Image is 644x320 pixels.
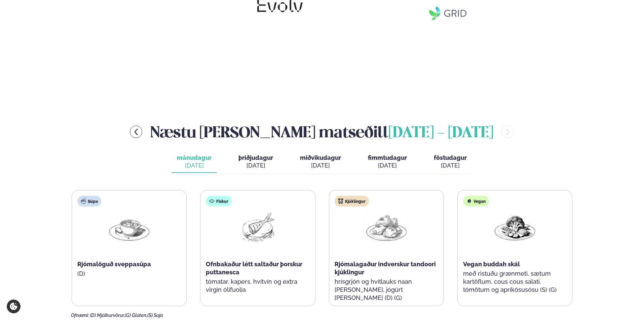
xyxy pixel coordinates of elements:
img: Soup.png [108,212,151,243]
img: soup.svg [81,198,86,204]
div: [DATE] [368,162,407,170]
img: fish.svg [209,198,215,204]
span: fimmtudagur [368,154,407,161]
span: mánudagur [177,154,212,161]
img: chicken.svg [338,198,343,204]
span: Rjómalagaður indverskur tandoori kjúklingur [335,261,436,276]
div: Fiskur [206,196,232,207]
img: Vegan.svg [466,198,472,204]
p: hrísgrjón og hvítlauks naan [PERSON_NAME], jógúrt [PERSON_NAME] (D) (G) [335,278,438,302]
button: menu-btn-right [501,126,514,138]
div: [DATE] [238,162,273,170]
a: Cookie settings [7,300,21,313]
p: tómatar, kapers, hvítvín og extra virgin ólífuolía [206,278,309,294]
span: (S) Soja [147,313,163,318]
span: (G) Glúten, [125,313,147,318]
span: miðvikudagur [300,154,341,161]
span: föstudagur [434,154,467,161]
button: miðvikudagur [DATE] [295,151,346,173]
div: [DATE] [300,162,341,170]
div: [DATE] [434,162,467,170]
button: þriðjudagur [DATE] [233,151,278,173]
div: Súpa [77,196,101,207]
p: með ristuðu grænmeti, sætum kartöflum, cous cous salati, tómötum og apríkósusósu (S) (G) [463,270,567,294]
span: þriðjudagur [238,154,273,161]
img: Fish.png [236,212,279,243]
img: Chicken-thighs.png [365,212,408,243]
span: [DATE] - [DATE] [388,126,493,141]
img: Vegan.png [493,212,536,243]
span: Vegan buddah skál [463,261,520,268]
img: image alt [429,7,466,20]
h2: Næstu [PERSON_NAME] matseðill [150,121,493,143]
div: Kjúklingur [335,196,369,207]
p: (D) [77,270,181,278]
div: Vegan [463,196,489,207]
span: (D) Mjólkurvörur, [90,313,125,318]
button: föstudagur [DATE] [428,151,472,173]
span: Ofnæmi: [71,313,89,318]
span: Ofnbakaður létt saltaður þorskur puttanesca [206,261,302,276]
div: [DATE] [177,162,212,170]
button: mánudagur [DATE] [172,151,217,173]
button: menu-btn-left [130,126,142,138]
button: fimmtudagur [DATE] [363,151,412,173]
span: Rjómalöguð sveppasúpa [77,261,151,268]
